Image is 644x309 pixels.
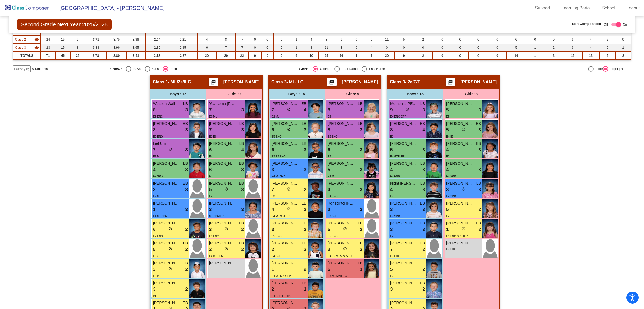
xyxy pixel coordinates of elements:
[241,186,244,193] span: 3
[145,44,169,52] td: 2.30
[379,44,395,52] td: 0
[126,36,145,44] td: 3.38
[604,22,608,27] span: Off
[299,66,309,71] span: Sort:
[479,107,481,114] span: 3
[446,121,473,127] span: [PERSON_NAME]
[153,161,180,166] span: [PERSON_NAME]
[209,155,212,158] span: E4
[272,135,282,138] span: E5 ENG
[185,146,188,153] span: 3
[209,78,218,86] button: Print Students Details
[274,52,289,60] td: 0
[446,166,449,173] span: 4
[328,79,335,87] mat-icon: picture_as_pdf
[563,36,582,44] td: 6
[446,175,456,178] span: E4 SRD
[85,44,107,52] td: 3.83
[476,121,481,127] span: EB
[390,79,405,85] span: Class 3
[390,121,417,127] span: [PERSON_NAME]
[272,127,274,134] span: 6
[469,36,488,44] td: 0
[349,52,364,60] td: 1
[563,52,582,60] td: 15
[209,146,212,153] span: 6
[287,127,291,131] span: do_not_disturb_alt
[446,141,473,146] span: [PERSON_NAME]
[446,127,449,134] span: 5
[390,186,393,193] span: 4
[390,127,393,134] span: 8
[249,36,261,44] td: 0
[342,79,378,85] span: [PERSON_NAME]
[526,52,544,60] td: 1
[153,135,163,138] span: E5 ENG
[319,36,334,44] td: 8
[364,44,379,52] td: 4
[328,135,338,138] span: E5 ENG
[15,37,26,42] span: Class 2
[71,44,85,52] td: 8
[452,52,469,60] td: 0
[433,36,452,44] td: 0
[271,79,286,85] span: Class 2
[446,101,473,107] span: [PERSON_NAME]
[304,186,306,193] span: 2
[594,66,603,71] div: Filter
[304,44,319,52] td: 3
[616,52,631,60] td: 3
[413,52,433,60] td: 2
[209,115,217,118] span: E3 ML
[469,44,488,52] td: 0
[209,161,236,166] span: [PERSON_NAME]
[272,186,274,193] span: 7
[387,89,443,99] div: Boys : 15
[360,146,362,153] span: 3
[272,166,274,173] span: 3
[476,141,481,146] span: EB
[286,79,303,85] span: - ML/ILC
[390,181,417,186] span: Night [PERSON_NAME]
[406,107,409,111] span: do_not_disturb_alt
[390,161,417,166] span: [PERSON_NAME]
[379,52,395,60] td: 20
[479,166,481,173] span: 3
[153,79,168,85] span: Class 1
[150,66,159,71] div: Girls
[304,36,319,44] td: 4
[169,52,197,60] td: 2.27
[241,146,244,153] span: 4
[224,187,228,191] span: do_not_disturb_alt
[328,121,355,127] span: [PERSON_NAME]
[25,67,30,71] mat-icon: visibility_off
[223,79,259,85] span: [PERSON_NAME]
[446,135,453,138] span: E4 E5
[289,36,304,44] td: 1
[126,44,145,52] td: 3.65
[413,36,433,44] td: 2
[17,19,112,30] span: Second Grade Next Year 2025/2026
[304,127,306,134] span: 3
[413,44,433,52] td: 0
[446,107,449,114] span: 5
[301,101,306,107] span: EB
[261,36,274,44] td: 0
[131,66,141,71] div: Boys
[304,146,306,153] span: 3
[318,66,330,71] div: Scores
[153,107,155,114] span: 8
[599,44,616,52] td: 0
[153,181,180,186] span: [PERSON_NAME]
[334,44,349,52] td: 3
[206,89,262,99] div: Girls: 9
[107,52,126,60] td: 3.80
[433,52,452,60] td: 0
[304,52,319,60] td: 10
[507,52,526,60] td: 16
[272,121,299,127] span: [PERSON_NAME] [PERSON_NAME]
[572,21,601,27] span: Edit Composition
[328,166,330,173] span: 5
[582,44,599,52] td: 4
[34,37,39,42] mat-icon: visibility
